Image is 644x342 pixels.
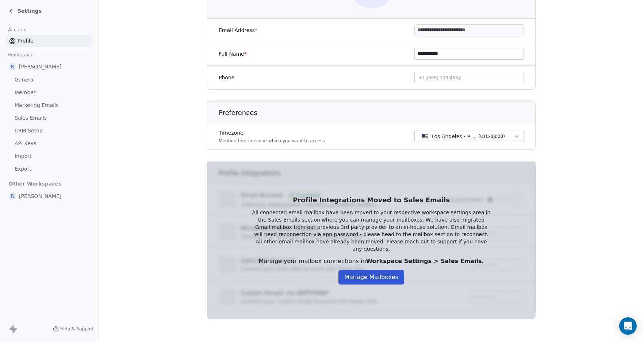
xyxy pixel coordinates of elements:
[219,27,257,34] label: Email Address
[219,108,536,117] h1: Preferences
[252,257,491,266] div: Manage your mailbox connections in
[9,7,42,15] a: Settings
[6,74,92,86] a: General
[53,326,94,332] a: Help & Support
[6,138,92,150] a: API Keys
[219,138,325,144] p: Mention the timezone which you want to access
[366,258,484,265] span: Workspace Settings > Sales Emails.
[252,196,491,204] h1: Profile Integrations Moved to Sales Emails
[219,129,325,136] label: Timezone
[479,133,505,140] span: ( UTC-08:00 )
[15,102,58,109] span: Marketing Emails
[15,89,36,96] span: Member
[6,178,65,190] span: Other Workspaces
[5,49,37,60] span: Workspace
[432,133,476,140] span: Los Angeles - PST
[6,87,92,99] a: Member
[15,165,31,173] span: Export
[60,326,94,332] span: Help & Support
[338,270,404,285] button: Manage Mailboxes
[15,127,43,135] span: CRM Setup
[619,317,637,335] div: Open Intercom Messenger
[6,125,92,137] a: CRM Setup
[15,76,35,84] span: General
[6,150,92,162] a: Import
[6,112,92,124] a: Sales Emails
[19,192,61,200] span: [PERSON_NAME]
[9,63,16,70] span: R
[15,152,31,160] span: Import
[9,192,16,200] span: R
[15,140,36,147] span: API Keys
[6,35,92,47] a: Profile
[15,114,47,122] span: Sales Emails
[6,163,92,175] a: Export
[18,7,42,15] span: Settings
[414,131,524,142] button: Los Angeles - PST(UTC-08:00)
[419,75,461,80] span: +1 (555) 123-4567
[19,63,61,70] span: [PERSON_NAME]
[252,209,491,252] p: All connected email mailbox have been moved to your respective workspace settings area in the Sal...
[5,24,30,35] span: Account
[219,50,247,57] label: Full Name
[219,74,234,81] label: Phone
[18,37,34,45] span: Profile
[414,72,524,83] button: +1 (555) 123-4567
[6,99,92,111] a: Marketing Emails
